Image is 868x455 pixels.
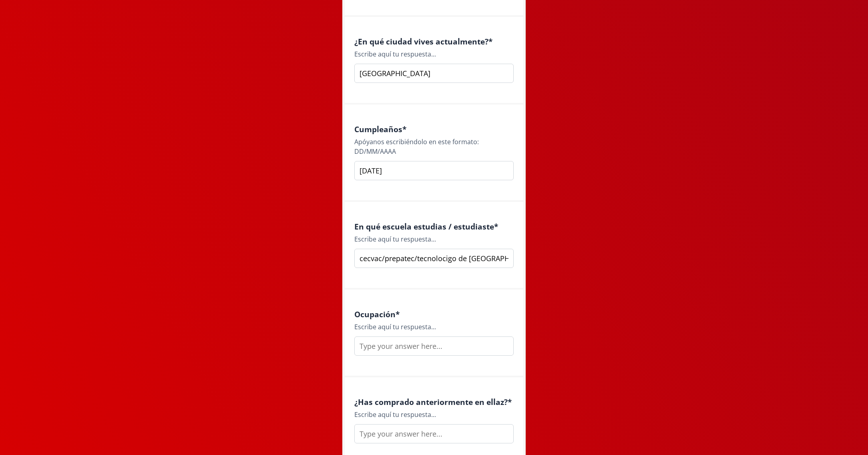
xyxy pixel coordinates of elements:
[354,37,514,46] h4: ¿En qué ciudad vives actualmente? *
[354,234,514,244] div: Escribe aquí tu respuesta...
[354,64,514,83] input: Type your answer here...
[354,222,514,231] h4: En qué escuela estudias / estudiaste *
[354,424,514,443] input: Type your answer here...
[354,137,514,156] div: Apóyanos escribiéndolo en este formato: DD/MM/AAAA
[354,49,514,59] div: Escribe aquí tu respuesta...
[354,336,514,356] input: Type your answer here...
[354,322,514,332] div: Escribe aquí tu respuesta...
[354,397,514,407] h4: ¿Has comprado anteriormente en ellaz? *
[354,125,514,134] h4: Cumpleaños *
[354,310,514,319] h4: Ocupación *
[354,410,514,419] div: Escribe aquí tu respuesta...
[354,161,514,180] input: Type your answer here...
[354,249,514,268] input: Type your answer here...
